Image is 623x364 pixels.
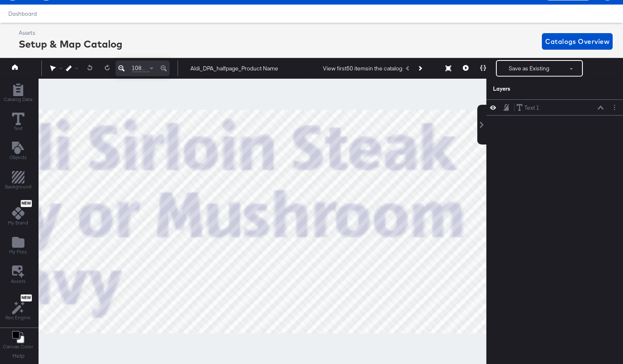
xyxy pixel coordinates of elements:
span: Catalog Data [4,96,32,103]
button: Assets [6,263,31,287]
button: Text [7,111,29,135]
span: My Files [9,248,27,255]
span: Objects [10,154,27,161]
button: Help [7,349,30,364]
span: Background [5,183,31,190]
div: View first 50 items in the catalog [323,65,402,72]
button: Add Files [4,234,32,258]
button: Save as Existing [497,61,561,76]
button: Catalogs Overview [542,33,613,50]
span: New [21,201,32,206]
button: Layer Options [610,103,619,112]
button: Add Text [5,140,32,164]
span: Assets [11,278,26,284]
a: Dashboard [8,10,37,17]
div: Assets [19,29,123,37]
span: My Brand [8,219,28,226]
button: Next Product [414,61,426,76]
button: NewRec Engine [0,292,36,323]
span: 1080% [132,64,150,72]
span: Rec Engine [5,314,31,321]
span: Catalogs Overview [545,36,609,47]
span: New [21,295,32,301]
button: Text 1 [516,104,540,112]
div: Text 1 [524,104,539,112]
span: Canvas Color [3,343,33,350]
div: Setup & Map Catalog [19,37,123,51]
button: NewMy Brand [3,198,33,229]
a: Help [12,352,24,360]
div: Layers [493,85,577,93]
span: Text [14,125,23,132]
